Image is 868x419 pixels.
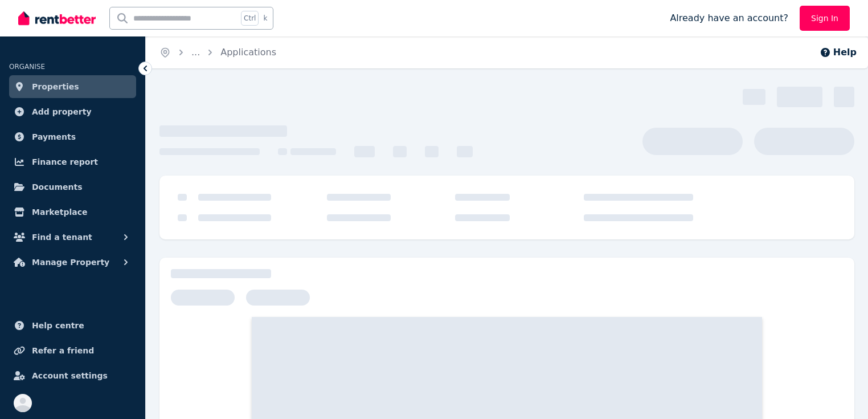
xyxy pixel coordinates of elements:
nav: Breadcrumb [146,36,290,68]
a: Properties [9,75,136,98]
span: Account settings [32,369,108,383]
img: RentBetter [18,10,96,27]
button: Manage Property [9,251,136,274]
a: Documents [9,176,136,198]
span: Payments [32,130,76,144]
a: Refer a friend [9,339,136,362]
button: Find a tenant [9,226,136,249]
a: Account settings [9,364,136,387]
span: ORGANISE [9,63,45,71]
span: Help centre [32,319,84,332]
span: Refer a friend [32,344,94,357]
span: Finance report [32,155,98,169]
a: Sign In [800,6,850,31]
a: Marketplace [9,201,136,223]
a: Payments [9,125,136,148]
span: Find a tenant [32,230,92,244]
span: Marketplace [32,205,87,219]
a: Help centre [9,314,136,337]
span: ... [191,47,200,58]
span: Documents [32,180,83,194]
span: Add property [32,105,92,119]
span: Already have an account? [670,11,788,25]
span: Ctrl [241,11,259,26]
span: k [263,14,267,23]
button: Help [820,46,857,59]
span: Properties [32,80,79,93]
a: Add property [9,100,136,123]
a: Finance report [9,150,136,173]
a: Applications [220,47,276,58]
span: Manage Property [32,255,109,269]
